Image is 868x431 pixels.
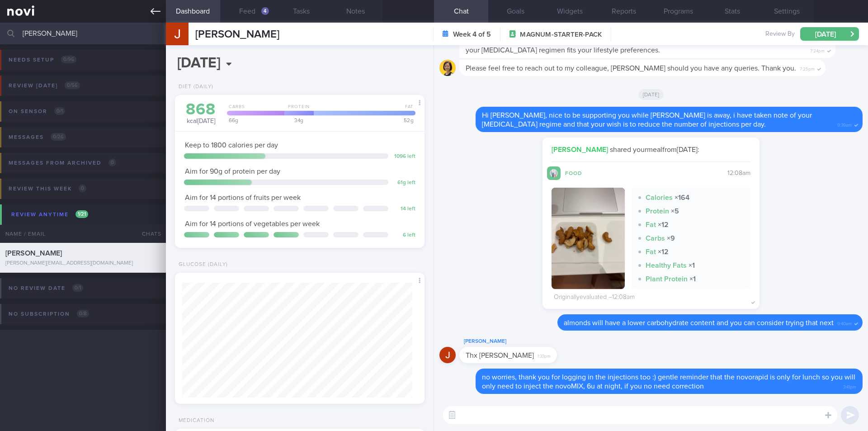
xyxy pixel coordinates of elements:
[175,261,228,268] div: Glucose (Daily)
[311,118,415,123] div: 52 g
[646,275,688,283] strong: Plant Protein
[482,112,812,128] span: Hi [PERSON_NAME], nice to be supporting you while [PERSON_NAME] is away, i have taken note of you...
[175,417,214,424] div: Medication
[689,275,696,283] strong: × 1
[459,336,584,347] div: [PERSON_NAME]
[72,284,83,292] span: 0 / 1
[837,318,852,327] span: 9:40am
[6,308,91,320] div: No subscription
[554,294,635,302] div: Originally evaluated – 12:08am
[658,221,669,228] strong: × 12
[51,133,66,141] span: 0 / 26
[195,29,279,40] span: [PERSON_NAME]
[224,118,284,123] div: 66 g
[658,248,669,256] strong: × 12
[5,250,62,257] span: [PERSON_NAME]
[393,153,415,160] div: 1096 left
[61,56,76,63] span: 0 / 96
[185,142,278,149] span: Keep to 1800 calories per day
[564,319,834,327] span: almonds will have a lower carbohydrate content and you can consider trying that next
[520,30,602,39] span: MAGNUM-STARTER-PACK
[689,262,695,269] strong: × 1
[667,235,675,242] strong: × 9
[6,105,67,118] div: On sensor
[65,81,80,89] span: 0 / 56
[646,208,669,215] strong: Protein
[261,7,269,15] div: 4
[671,208,679,215] strong: × 5
[185,194,301,201] span: Aim for 14 portions of fruits per week
[9,208,90,221] div: Review anytime
[393,232,415,239] div: 6 left
[482,374,855,390] span: no worries, thank you for logging in the injections too :) gentle reminder that the novorapid is ...
[108,159,116,166] span: 0
[6,183,89,195] div: Review this week
[6,157,118,169] div: Messages from Archived
[185,168,280,175] span: Aim for 90g of protein per day
[6,131,68,143] div: Messages
[6,54,79,66] div: Needs setup
[538,351,551,360] span: 1:33pm
[175,84,213,90] div: Diet (Daily)
[466,65,796,72] span: Please feel free to reach out to my colleague, [PERSON_NAME] should you have any queries. Thank you.
[75,210,88,218] span: 1 / 21
[6,282,85,294] div: No review date
[810,46,825,54] span: 7:24pm
[837,120,852,128] span: 9:39am
[466,38,816,54] span: I suggest discussing this with Dr [PERSON_NAME] [PERSON_NAME] [DATE] to find a balance. It is imp...
[282,118,314,123] div: 34 g
[185,220,320,227] span: Aim for 14 portions of vegetables per week
[393,180,415,186] div: 61 g left
[466,352,534,359] span: Thx [PERSON_NAME]
[843,382,856,390] span: 3:41pm
[224,104,284,115] div: Carbs
[765,30,795,38] span: Review By
[77,310,89,317] span: 0 / 8
[675,194,689,201] strong: × 164
[800,64,815,72] span: 7:25pm
[453,30,491,39] strong: Week 4 of 5
[6,80,82,92] div: Review [DATE]
[282,104,314,115] div: Protein
[638,89,664,100] span: [DATE]
[552,146,610,153] strong: [PERSON_NAME]
[646,235,665,242] strong: Carbs
[79,185,86,192] span: 0
[646,194,673,201] strong: Calories
[184,102,218,126] div: kcal [DATE]
[130,225,166,243] div: Chats
[646,262,687,269] strong: Healthy Fats
[311,104,415,115] div: Fat
[646,221,656,228] strong: Fat
[561,169,597,176] div: Food
[800,27,859,41] button: [DATE]
[646,248,656,256] strong: Fat
[184,102,218,118] div: 868
[552,145,750,154] p: shared your meal from [DATE] :
[393,206,415,213] div: 14 left
[5,260,160,267] div: [PERSON_NAME][EMAIL_ADDRESS][DOMAIN_NAME]
[54,107,65,115] span: 0 / 1
[727,170,750,176] span: 12:08am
